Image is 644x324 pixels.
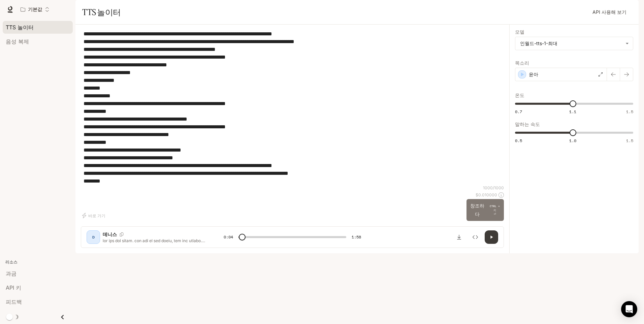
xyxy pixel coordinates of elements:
[117,232,126,236] button: 음성 ID 복사
[476,192,497,198] p: $
[483,185,504,191] p: / 1000
[515,109,522,115] span: 0.7
[103,238,207,244] p: lor ips dol sitam. con adi el sed doeiu, tem inc utlabo. etd m a en ADMi veni qu nost exerci. ul ...
[626,138,633,143] span: 1.5
[529,71,538,78] p: 윤아
[520,40,622,47] div: 인월드-tts-1-최대
[352,234,361,240] span: 1:58
[515,122,540,127] p: 말하는 속도
[82,5,121,19] h1: TTS 놀이터
[88,232,99,242] div: D
[81,210,108,221] button: 바로 가기
[515,30,524,34] p: 모델
[28,7,42,12] p: 기본값
[494,213,496,216] font: ⏎
[224,234,233,240] span: 0:04
[569,138,576,143] span: 1.0
[483,185,493,190] font: 1000
[569,109,576,115] span: 1.1
[621,301,637,317] div: 인터콤 메신저 열기
[103,231,117,238] p: 데니스
[515,93,524,98] p: 온도
[590,5,629,19] a: API 사용해 보기
[88,212,105,219] font: 바로 가기
[626,109,633,115] span: 1.5
[469,202,486,218] font: 창조하다
[515,37,633,50] div: 인월드-tts-1-최대
[18,3,53,16] button: 작업 영역 메뉴 열기
[452,230,466,244] button: 오디오 다운로드
[478,192,497,197] font: 0.010000
[515,138,522,143] span: 0.5
[469,230,482,244] button: 검열하다
[488,204,501,212] p: CTRL + 키
[466,199,504,221] button: 창조하다CTRL + 키⏎
[515,61,529,65] p: 목소리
